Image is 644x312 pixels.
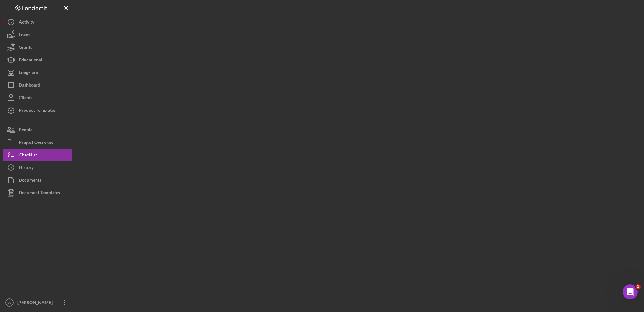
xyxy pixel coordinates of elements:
[3,136,72,149] button: Project Overview
[3,79,72,91] button: Dashboard
[3,149,72,161] button: Checklist
[636,284,641,289] span: 1
[623,284,638,299] iframe: Intercom live chat
[3,16,72,28] button: Activity
[19,54,42,68] div: Educational
[3,123,72,136] button: People
[3,28,72,41] button: Loans
[19,186,60,201] div: Document Templates
[19,136,53,150] div: Project Overview
[19,41,32,55] div: Grants
[16,296,57,310] div: [PERSON_NAME]
[3,296,72,309] button: SC[PERSON_NAME]
[3,174,72,186] button: Documents
[19,149,37,163] div: Checklist
[19,174,41,188] div: Documents
[19,16,34,30] div: Activity
[19,104,56,118] div: Product Templates
[3,186,72,199] button: Document Templates
[3,161,72,174] button: History
[19,79,40,93] div: Dashboard
[19,66,40,80] div: Long-Term
[19,91,32,105] div: Clients
[7,301,11,304] text: SC
[3,41,72,54] button: Grants
[19,123,32,138] div: People
[19,28,30,43] div: Loans
[3,66,72,79] button: Long-Term
[3,104,72,116] button: Product Templates
[3,54,72,66] button: Educational
[19,161,34,175] div: History
[3,91,72,104] button: Clients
